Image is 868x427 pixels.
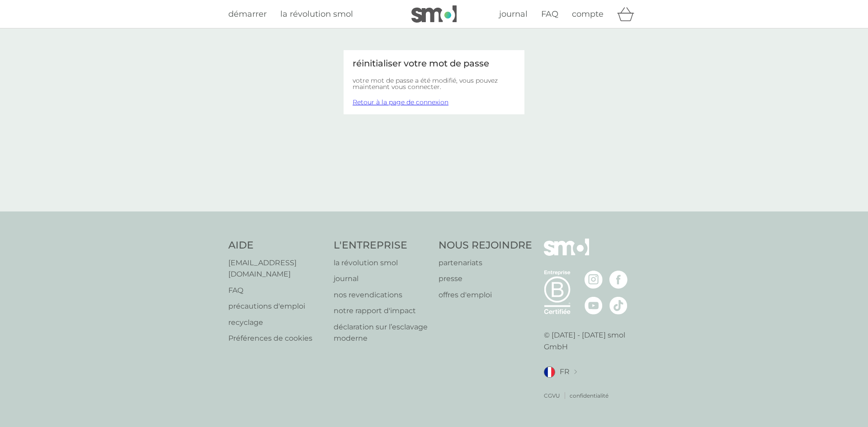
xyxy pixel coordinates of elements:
h2: votre mot de passe a été modifié, vous pouvez maintenant vous connecter. [353,77,515,90]
img: smol [544,239,589,269]
a: la révolution smol [334,257,430,269]
a: Préférences de cookies [228,333,325,344]
h4: AIDE [228,239,325,253]
span: compte [572,9,604,19]
img: smol [411,5,457,23]
p: © [DATE] - [DATE] smol GmbH [544,329,640,352]
div: panier [617,5,640,23]
a: presse [439,273,532,285]
a: déclaration sur l’esclavage moderne [334,321,430,344]
a: FAQ [228,285,325,296]
a: Retour à la page de connexion [353,98,448,106]
a: précautions d'emploi [228,300,325,312]
a: notre rapport d'impact [334,305,430,317]
a: [EMAIL_ADDRESS][DOMAIN_NAME] [228,257,325,280]
a: journal [499,8,528,21]
span: la révolution smol [280,9,353,19]
a: partenariats [439,257,532,269]
span: FAQ [541,9,558,19]
a: FAQ [541,8,558,21]
span: FR [560,366,570,378]
a: compte [572,8,604,21]
img: visitez la page Facebook de smol [609,271,627,289]
a: la révolution smol [280,8,353,21]
img: changer de pays [574,370,577,375]
a: démarrer [228,8,267,21]
h4: L'ENTREPRISE [334,239,430,253]
a: nos revendications [334,289,430,301]
a: offres d'emploi [439,289,532,301]
img: visitez la page Youtube de smol [585,296,603,314]
span: démarrer [228,9,267,19]
h4: NOUS REJOINDRE [439,239,532,253]
a: journal [334,273,430,285]
a: recyclage [228,317,325,328]
div: réinitialiser votre mot de passe [353,59,515,68]
a: CGVU [544,391,560,400]
a: confidentialité [570,391,609,400]
img: visitez la page TikTok de smol [609,296,627,314]
img: FR drapeau [544,366,555,378]
img: visitez la page Instagram de smol [585,271,603,289]
span: journal [499,9,528,19]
